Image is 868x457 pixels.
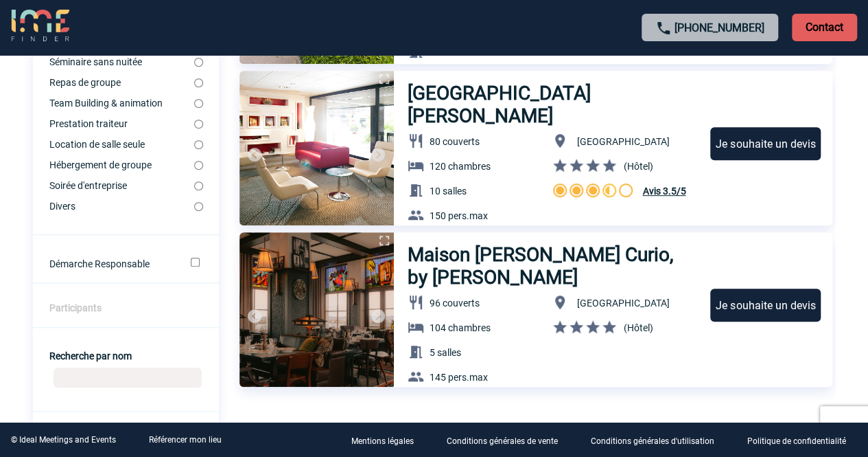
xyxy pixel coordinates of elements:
[49,56,194,67] label: Séminaire sans nuitée
[49,302,102,313] label: Participants
[552,133,568,149] img: baseline_location_on_white_24dp-b.png
[430,298,480,309] span: 96 couverts
[408,294,424,311] img: baseline_restaurant_white_24dp-b.png
[747,436,846,446] p: Politique de confidentialité
[675,21,764,34] a: [PHONE_NUMBER]
[430,322,491,333] span: 104 chambres
[191,258,200,267] input: Démarche Responsable
[49,180,194,191] label: Soirée d'entreprise
[49,98,194,109] label: Team Building & animation
[408,82,698,127] h3: [GEOGRAPHIC_DATA][PERSON_NAME]
[430,210,488,221] span: 150 pers.max
[430,136,480,147] span: 80 couverts
[436,434,580,447] a: Conditions générales de vente
[576,136,669,147] span: [GEOGRAPHIC_DATA]
[447,436,558,446] p: Conditions générales de vente
[408,319,424,335] img: baseline_hotel_white_24dp-b.png
[49,77,194,88] label: Repas de groupe
[736,434,868,447] a: Politique de confidentialité
[623,322,653,333] span: (Hôtel)
[591,436,714,446] p: Conditions générales d'utilisation
[576,298,669,309] span: [GEOGRAPHIC_DATA]
[623,161,653,172] span: (Hôtel)
[430,186,467,197] span: 10 salles
[49,139,194,150] label: Location de salle seule
[408,207,424,223] img: baseline_group_white_24dp-b.png
[642,186,685,197] span: Avis 3.5/5
[49,258,172,269] label: Démarche Responsable
[49,159,194,170] label: Hébergement de groupe
[430,372,488,383] span: 145 pers.max
[239,232,394,387] img: 2.jpg
[49,350,132,361] label: Recherche par nom
[11,435,116,445] div: © Ideal Meetings and Events
[340,434,436,447] a: Mentions légales
[430,161,491,172] span: 120 chambres
[49,201,194,212] label: Divers
[552,294,568,311] img: baseline_location_on_white_24dp-b.png
[149,435,222,445] a: Référencer mon lieu
[408,243,698,289] h3: Maison [PERSON_NAME] Curio, by [PERSON_NAME]
[408,344,424,360] img: baseline_meeting_room_white_24dp-b.png
[408,182,424,199] img: baseline_meeting_room_white_24dp-b.png
[792,14,857,41] p: Contact
[49,118,194,129] label: Prestation traiteur
[408,68,424,85] img: baseline_group_white_24dp-b.png
[710,127,821,160] div: Je souhaite un devis
[408,133,424,149] img: baseline_restaurant_white_24dp-b.png
[580,434,736,447] a: Conditions générales d'utilisation
[430,347,461,358] span: 5 salles
[408,157,424,174] img: baseline_hotel_white_24dp-b.png
[239,71,394,225] img: 1.jpg
[408,368,424,385] img: baseline_group_white_24dp-b.png
[351,436,414,446] p: Mentions légales
[430,47,461,58] span: 9 salles
[655,20,672,36] img: call-24-px.png
[710,289,821,322] div: Je souhaite un devis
